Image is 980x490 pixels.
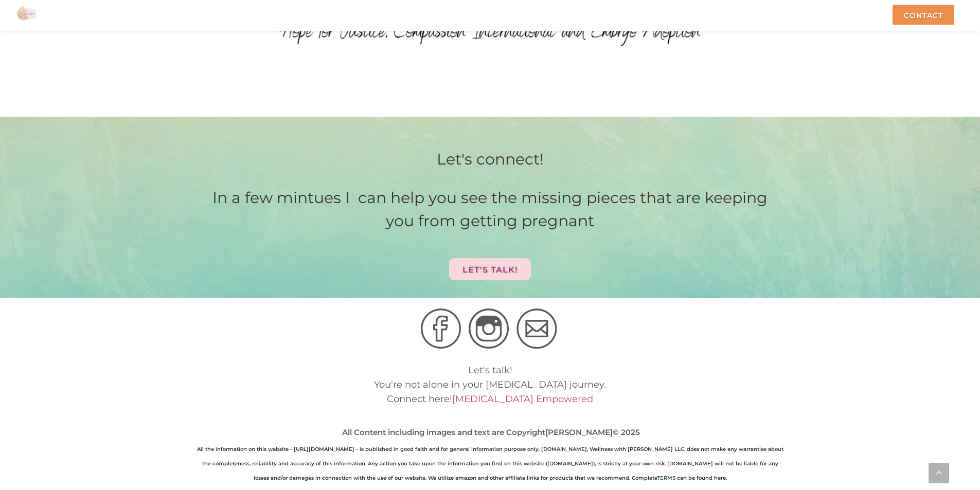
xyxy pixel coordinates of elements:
img: Email Erica Hope, Fertility Coach [516,308,557,349]
h2: Let's connect! [197,148,783,171]
span: Connect her [387,393,444,405]
strong: All the information on this website - [URL][DOMAIN_NAME] - is published in good faith and for gen... [197,446,783,481]
a: let's Talk! [449,258,531,280]
span: Let's talk! [468,365,512,376]
a: TERMS [657,475,675,481]
span: let's Talk! [462,265,518,275]
a: [MEDICAL_DATA] Empowered [452,393,593,405]
strong: [PERSON_NAME] [545,427,613,437]
img: Facebook Group Infertility Empowered [421,308,461,349]
span: You're not alone in your [MEDICAL_DATA] journey. [374,379,606,390]
span: e! [444,393,452,405]
strong: can be found here. [677,475,727,481]
h2: In a few mintues I can help you see the missing pieces that are keeping you from getting pregnant [197,186,783,283]
div: Contact [893,5,954,25]
strong: All Content including images and text are Copyright [342,427,545,437]
strong: © 2025 [613,427,640,437]
img: Infertile Mom of 4 Instagram Profile [469,308,509,349]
